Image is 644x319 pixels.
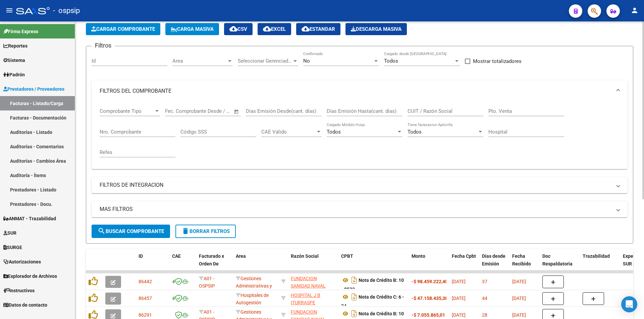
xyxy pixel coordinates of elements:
[296,23,340,35] button: Estandar
[583,253,610,259] span: Trazabilidad
[291,275,336,289] div: 30646918622
[98,227,106,235] mat-icon: search
[5,6,13,14] mat-icon: menu
[233,249,278,278] datatable-header-cell: Area
[288,249,338,278] datatable-header-cell: Razón Social
[341,253,353,259] span: CPBT
[263,26,286,32] span: EXCEL
[512,279,526,284] span: [DATE]
[169,249,196,278] datatable-header-cell: CAE
[172,253,181,259] span: CAE
[199,276,215,289] span: A01 - OSPSIP
[351,26,401,32] span: Descarga Masiva
[542,253,573,266] span: Doc Respaldatoria
[291,292,336,306] div: 30660716757
[482,279,487,284] span: 37
[175,225,236,238] button: Borrar Filtros
[384,58,398,64] span: Todos
[229,26,247,32] span: CSV
[224,23,253,35] button: CSV
[258,23,291,35] button: EXCEL
[98,228,164,234] span: Buscar Comprobante
[580,249,620,278] datatable-header-cell: Trazabilidad
[512,253,531,266] span: Fecha Recibido
[345,23,407,35] button: Descarga Masiva
[3,28,38,35] span: Firma Express
[3,301,47,309] span: Datos de contacto
[512,312,526,318] span: [DATE]
[452,253,476,259] span: Fecha Cpbt
[3,258,41,265] span: Autorizaciones
[3,244,22,251] span: SURGE
[452,296,466,301] span: [DATE]
[193,108,225,114] input: End date
[3,229,16,237] span: SUR
[91,26,155,32] span: Cargar Comprobante
[172,58,227,64] span: Area
[341,277,404,292] strong: Nota de Crédito B: 10 - 8533
[229,25,237,33] mat-icon: cloud_download
[412,296,448,301] strong: -$ 47.158.435,38
[291,253,319,259] span: Razón Social
[3,272,57,280] span: Explorador de Archivos
[291,293,320,306] span: HOSPITAL J B ITURRASPE
[350,275,359,286] i: Descargar documento
[341,294,404,309] strong: Nota de Crédito C: 6 - 24
[100,87,611,95] mat-panel-title: FILTROS DEL COMPROBANTE
[408,129,422,135] span: Todos
[165,23,219,35] button: Carga Masiva
[181,227,190,235] mat-icon: delete
[100,181,611,189] mat-panel-title: FILTROS DE INTEGRACION
[412,253,425,259] span: Monto
[345,23,407,35] app-download-masive: Descarga masiva de comprobantes (adjuntos)
[199,253,224,266] span: Facturado x Orden De
[350,292,359,302] i: Descargar documento
[165,108,187,114] input: Start date
[409,249,449,278] datatable-header-cell: Monto
[139,279,152,284] span: 86442
[3,71,25,78] span: Padrón
[452,312,466,318] span: [DATE]
[509,249,540,278] datatable-header-cell: Fecha Recibido
[136,249,169,278] datatable-header-cell: ID
[86,23,160,35] button: Cargar Comprobante
[412,279,448,284] strong: -$ 98.459.222,40
[512,296,526,301] span: [DATE]
[302,26,335,32] span: Estandar
[3,85,64,93] span: Prestadores / Proveedores
[479,249,509,278] datatable-header-cell: Días desde Emisión
[482,296,487,301] span: 44
[139,253,143,259] span: ID
[233,108,240,115] button: Open calendar
[3,57,25,64] span: Sistema
[303,58,310,64] span: No
[621,296,637,312] div: Open Intercom Messenger
[338,249,409,278] datatable-header-cell: CPBT
[139,312,152,318] span: 86291
[53,3,80,18] span: - ospsip
[92,80,628,102] mat-expansion-panel-header: FILTROS DEL COMPROBANTE
[482,253,505,266] span: Días desde Emisión
[100,206,611,213] mat-panel-title: MAS FILTROS
[473,57,522,65] span: Mostrar totalizadores
[92,102,628,169] div: FILTROS DEL COMPROBANTE
[327,129,341,135] span: Todos
[3,215,56,222] span: ANMAT - Trazabilidad
[236,276,272,297] span: Gestiones Administrativas y Otros
[452,279,466,284] span: [DATE]
[92,41,115,50] h3: Filtros
[631,6,639,14] mat-icon: person
[302,25,310,33] mat-icon: cloud_download
[100,108,154,114] span: Comprobante Tipo
[261,129,316,135] span: CAE Válido
[412,312,445,318] strong: -$ 7.055.865,01
[181,228,230,234] span: Borrar Filtros
[92,225,170,238] button: Buscar Comprobante
[482,312,487,318] span: 28
[236,293,269,306] span: Hospitales de Autogestión
[263,25,271,33] mat-icon: cloud_download
[238,58,292,64] span: Seleccionar Gerenciador
[3,287,35,294] span: Instructivos
[196,249,233,278] datatable-header-cell: Facturado x Orden De
[171,26,214,32] span: Carga Masiva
